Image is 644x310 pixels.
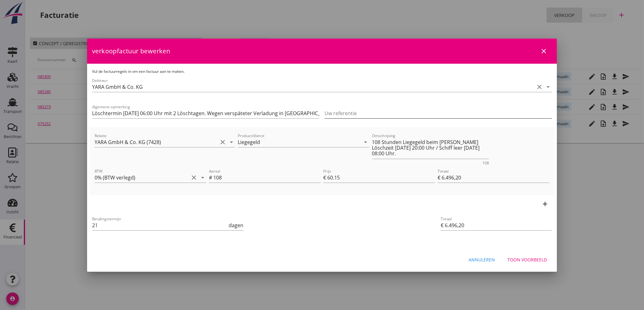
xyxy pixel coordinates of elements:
[227,222,243,229] div: dagen
[469,256,495,263] div: Annuleren
[544,83,552,91] i: arrow_drop_down
[199,174,206,181] i: arrow_drop_down
[228,138,235,146] i: arrow_drop_down
[362,138,370,146] i: arrow_drop_down
[213,173,321,183] input: Aantal
[95,137,218,147] input: Relatie
[372,137,489,159] textarea: Omschrijving
[325,108,552,118] input: Uw referentie
[541,200,549,208] i: add
[482,161,489,165] div: 108
[441,220,552,230] input: Totaal
[219,138,226,146] i: clear
[92,220,227,230] input: Betalingstermijn
[92,82,534,92] input: Debiteur
[238,137,361,147] input: Product/dienst
[536,83,543,91] i: clear
[92,108,319,118] input: Algemene opmerking
[540,47,548,55] i: close
[92,69,184,74] span: Vul de factuurregels in om een factuur aan te maken.
[438,173,549,183] input: Totaal
[507,256,547,263] div: Toon voorbeeld
[87,39,557,64] div: verkoopfactuur bewerken
[190,174,198,181] i: clear
[95,173,189,183] input: BTW
[327,173,435,183] input: Prijs
[209,174,213,181] div: #
[502,254,552,265] button: Toon voorbeeld
[464,254,500,265] button: Annuleren
[323,174,327,181] div: €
